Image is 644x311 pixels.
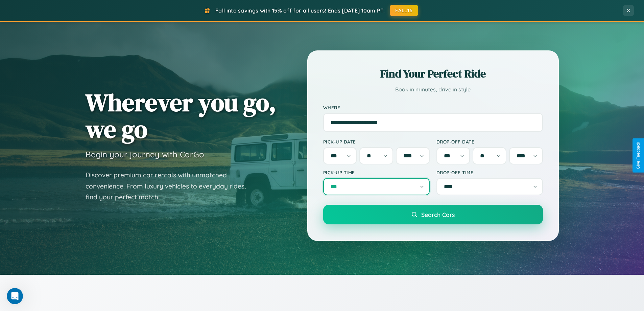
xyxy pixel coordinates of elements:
label: Where [323,105,543,110]
div: Give Feedback [636,142,641,169]
h3: Begin your journey with CarGo [86,149,204,159]
p: Book in minutes, drive in style [323,85,543,94]
h1: Wherever you go, we go [86,89,276,142]
button: Search Cars [323,205,543,224]
iframe: Intercom live chat [7,288,23,304]
label: Pick-up Date [323,139,430,145]
label: Pick-up Time [323,170,430,175]
button: FALL15 [390,5,418,16]
label: Drop-off Date [436,139,543,145]
span: Search Cars [421,211,455,218]
span: Fall into savings with 15% off for all users! Ends [DATE] 10am PT. [215,7,385,14]
label: Drop-off Time [436,170,543,175]
h2: Find Your Perfect Ride [323,66,543,81]
p: Discover premium car rentals with unmatched convenience. From luxury vehicles to everyday rides, ... [86,170,255,203]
